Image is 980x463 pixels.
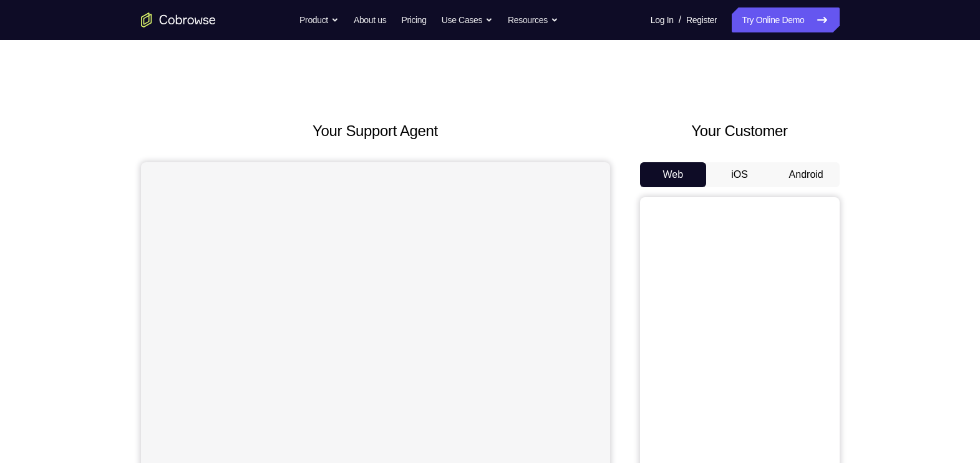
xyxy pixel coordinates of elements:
a: Go to the home page [141,12,216,27]
button: Web [640,162,707,187]
a: Try Online Demo [732,7,839,32]
span: / [679,12,681,27]
button: Android [773,162,840,187]
button: Resources [508,7,558,32]
h2: Your Support Agent [141,120,610,142]
a: Pricing [401,7,426,32]
h2: Your Customer [640,120,840,142]
button: Use Cases [442,7,493,32]
a: About us [354,7,386,32]
button: Product [299,7,339,32]
a: Register [686,7,717,32]
button: iOS [706,162,773,187]
a: Log In [651,7,674,32]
